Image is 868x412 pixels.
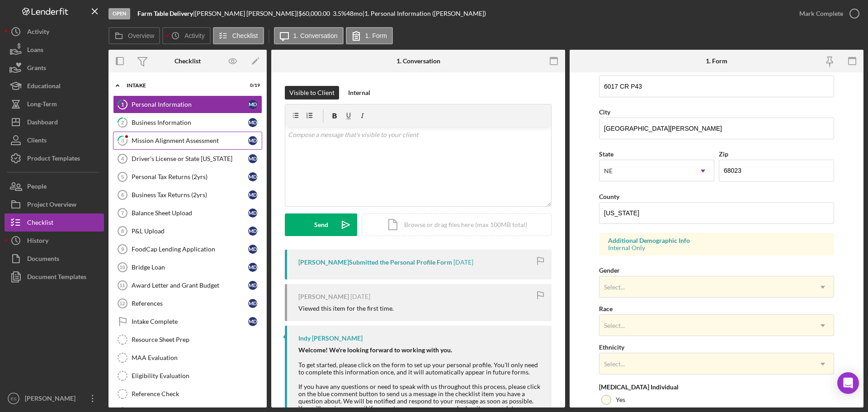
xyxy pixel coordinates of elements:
[113,367,262,385] a: Eligibility Evaluation
[298,259,452,266] div: [PERSON_NAME] Submitted the Personal Profile Form
[274,27,344,44] button: 1. Conversation
[599,108,610,116] label: City
[121,156,124,161] tspan: 4
[108,27,160,44] button: Overview
[285,213,357,236] button: Send
[113,204,262,222] a: 7Balance Sheet UploadMD
[248,208,257,218] div: M D
[121,119,124,125] tspan: 2
[27,23,49,43] div: Activity
[5,131,104,149] button: Clients
[248,317,257,326] div: M D
[293,32,338,39] label: 1. Conversation
[132,390,262,398] div: Reference Check
[248,281,257,290] div: M D
[132,318,248,325] div: Intake Complete
[132,264,248,271] div: Bridge Loan
[27,195,76,216] div: Project Overview
[132,227,248,235] div: P&L Upload
[27,59,46,79] div: Grants
[195,10,298,17] div: [PERSON_NAME] [PERSON_NAME] |
[113,114,262,132] a: 2Business InformationMD
[5,195,104,213] button: Project Overview
[350,293,370,300] time: 2025-08-13 17:22
[137,9,193,17] b: Farm Table Delivery
[121,228,124,234] tspan: 8
[132,246,248,253] div: FoodCap Lending Application
[599,193,619,200] label: County
[5,232,104,250] button: History
[162,27,210,44] button: Activity
[27,177,47,198] div: People
[27,213,53,234] div: Checklist
[121,192,124,198] tspan: 6
[248,172,257,181] div: M D
[799,5,843,23] div: Mark Complete
[113,385,262,403] a: Reference Check
[132,155,248,162] div: Driver's License or State [US_STATE]
[119,283,125,288] tspan: 11
[365,32,387,39] label: 1. Form
[175,57,201,65] div: Checklist
[298,335,363,342] div: Indy [PERSON_NAME]
[344,86,375,99] button: Internal
[113,150,262,168] a: 4Driver's License or State [US_STATE]MD
[5,95,104,113] button: Long-Term
[616,396,625,403] label: Yes
[298,293,349,300] div: [PERSON_NAME]
[113,95,262,114] a: 1Personal InformationMD
[27,268,86,288] div: Document Templates
[132,209,248,217] div: Balance Sheet Upload
[27,232,48,252] div: History
[248,118,257,127] div: M D
[5,59,104,77] button: Grants
[248,227,257,236] div: M D
[298,305,394,312] div: Viewed this item for the first time.
[298,346,452,354] strong: Welcome! We're looking forward to working with you.
[113,258,262,276] a: 10Bridge LoanMD
[5,149,104,167] button: Product Templates
[121,101,124,107] tspan: 1
[5,41,104,59] button: Loans
[604,167,613,175] div: NE
[5,77,104,95] a: Educational
[113,168,262,186] a: 5Personal Tax Returns (2yrs)MD
[5,268,104,286] button: Document Templates
[213,27,264,44] button: Checklist
[27,41,43,61] div: Loans
[314,213,328,236] div: Send
[453,259,473,266] time: 2025-08-13 17:23
[27,113,58,133] div: Dashboard
[108,8,130,19] div: Open
[248,245,257,254] div: M D
[27,250,59,270] div: Documents
[298,10,333,17] div: $60,000.00
[346,27,393,44] button: 1. Form
[132,372,262,379] div: Eligibility Evaluation
[127,83,237,88] div: Intake
[719,150,728,158] label: Zip
[113,349,262,367] a: MAA Evaluation
[608,244,825,251] div: Internal Only
[132,336,262,343] div: Resource Sheet Prep
[5,177,104,195] a: People
[132,137,248,144] div: Mission Alignment Assessment
[121,174,124,180] tspan: 5
[706,57,727,65] div: 1. Form
[113,331,262,349] a: Resource Sheet Prep
[113,294,262,313] a: 12ReferencesMD
[5,250,104,268] button: Documents
[604,360,625,368] div: Select...
[113,240,262,258] a: 9FoodCap Lending ApplicationMD
[599,384,834,391] div: [MEDICAL_DATA] Individual
[132,191,248,199] div: Business Tax Returns (2yrs)
[132,282,248,289] div: Award Letter and Grant Budget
